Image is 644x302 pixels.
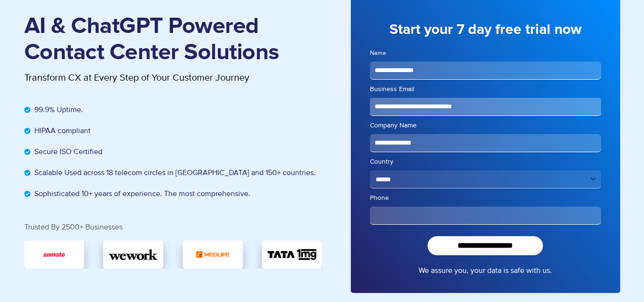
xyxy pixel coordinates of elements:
div: 3 / 5 [24,240,84,269]
h3: Start your 7 day free trial now [370,21,601,39]
span: HIPAA compliant [32,125,91,136]
div: Image Carousel [24,240,322,269]
div: 4 / 5 [103,240,164,269]
img: medlife [195,246,231,263]
a: We assure you, your data is safe with us. [419,265,552,276]
div: Trusted By 2500+ Businesses [24,223,322,231]
p: Transform CX at Every Step of Your Customer Journey [24,71,322,85]
label: Name [370,49,601,58]
img: wework.svg [109,246,158,263]
span: 99.9% Uptime. [32,104,83,115]
img: TATA_1mg_Logo.svg [267,246,316,263]
label: Country [370,157,601,167]
span: Sophisticated 10+ years of experience. The most comprehensive. [32,188,250,199]
img: zomato.jpg [39,246,70,263]
span: Scalable Used across 18 telecom circles in [GEOGRAPHIC_DATA] and 150+ countries. [32,167,316,178]
div: 1 / 5 [262,240,322,269]
label: Company Name [370,121,601,130]
div: 5 / 5 [183,240,243,269]
label: Phone [370,193,601,203]
h1: AI & ChatGPT Powered Contact Center Solutions [24,13,322,66]
label: Business Email [370,84,601,94]
span: Secure ISO Certified [32,146,102,157]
